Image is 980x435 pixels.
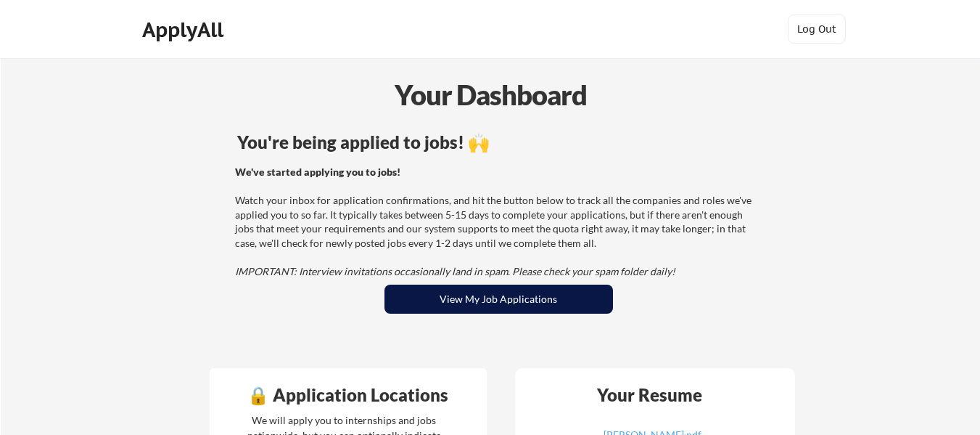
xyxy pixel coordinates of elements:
[235,166,400,178] strong: We've started applying you to jobs!
[142,17,228,42] div: ApplyAll
[237,134,760,151] div: You're being applied to jobs! 🙌
[1,74,980,115] div: Your Dashboard
[384,285,613,314] button: View My Job Applications
[788,15,846,44] button: Log Out
[235,165,758,279] div: Watch your inbox for application confirmations, and hit the button below to track all the compani...
[213,386,483,404] div: 🔒 Application Locations
[578,386,722,404] div: Your Resume
[235,265,675,277] em: IMPORTANT: Interview invitations occasionally land in spam. Please check your spam folder daily!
